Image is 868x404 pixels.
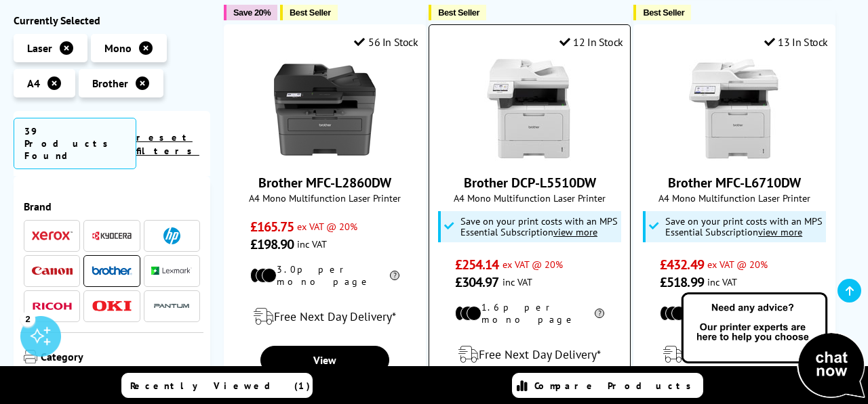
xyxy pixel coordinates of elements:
[32,227,73,244] a: Xerox
[429,5,486,20] button: Best Seller
[641,192,828,204] span: A4 Mono Multifunction Laser Printer
[258,174,391,192] a: Brother MFC-L2860DW
[758,225,802,238] u: view more
[92,266,132,275] img: Brother
[121,373,313,398] a: Recently Viewed (1)
[559,35,623,49] div: 12 In Stock
[678,290,868,401] img: Open Live Chat window
[92,300,132,312] img: OKI
[354,35,418,49] div: 56 In Stock
[231,298,418,336] div: modal_delivery
[684,59,785,160] img: Brother MFC-L6710DW
[660,301,809,326] li: 1.3p per mono page
[136,131,199,157] a: reset filters
[274,150,376,163] a: Brother MFC-L2860DW
[250,218,294,235] span: £165.75
[633,5,691,20] button: Best Seller
[512,373,703,398] a: Compare Products
[534,380,698,392] span: Compare Products
[553,225,597,238] u: view more
[130,380,311,392] span: Recently Viewed (1)
[92,231,132,241] img: Kyocera
[224,5,277,20] button: Save 20%
[707,258,768,271] span: ex VAT @ 20%
[502,258,563,271] span: ex VAT @ 20%
[297,220,357,233] span: ex VAT @ 20%
[438,7,479,18] span: Best Seller
[643,7,684,18] span: Best Seller
[92,263,132,279] a: Brother
[151,263,192,279] a: Lexmark
[274,59,376,160] img: Brother MFC-L2860DW
[464,174,596,192] a: Brother DCP-L5510DW
[32,298,73,315] a: Ricoh
[20,311,35,326] div: 2
[151,267,192,275] img: Lexmark
[32,231,73,241] img: Xerox
[250,263,399,288] li: 3.0p per mono page
[436,192,623,204] span: A4 Mono Multifunction Laser Printer
[32,263,73,279] a: Canon
[479,150,580,163] a: Brother DCP-L5510DW
[660,256,704,273] span: £432.49
[151,298,192,315] a: Pantum
[460,215,618,238] span: Save on your print costs with an MPS Essential Subscription
[231,192,418,204] span: A4 Mono Multifunction Laser Printer
[92,298,132,315] a: OKI
[233,7,271,18] span: Save 20%
[479,59,580,160] img: Brother DCP-L5510DW
[32,302,73,310] img: Ricoh
[455,273,499,291] span: £304.97
[92,76,128,90] span: Brother
[290,7,331,18] span: Best Seller
[280,5,338,20] button: Best Seller
[24,200,200,213] span: Brand
[27,76,40,90] span: A4
[684,150,785,163] a: Brother MFC-L6710DW
[250,235,294,253] span: £198.90
[104,41,132,55] span: Mono
[92,227,132,244] a: Kyocera
[764,35,828,49] div: 13 In Stock
[665,215,823,238] span: Save on your print costs with an MPS Essential Subscription
[163,227,180,244] img: HP
[14,118,136,169] span: 39 Products Found
[641,336,828,374] div: modal_delivery
[41,350,200,366] span: Category
[502,275,532,288] span: inc VAT
[151,298,192,315] img: Pantum
[707,275,737,288] span: inc VAT
[151,227,192,244] a: HP
[14,14,210,27] div: Currently Selected
[24,350,37,363] img: Category
[27,41,52,55] span: Laser
[660,273,704,291] span: £518.99
[455,256,499,273] span: £254.14
[668,174,801,192] a: Brother MFC-L6710DW
[436,336,623,374] div: modal_delivery
[260,346,389,374] a: View
[455,301,604,326] li: 1.6p per mono page
[32,267,73,275] img: Canon
[297,238,327,250] span: inc VAT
